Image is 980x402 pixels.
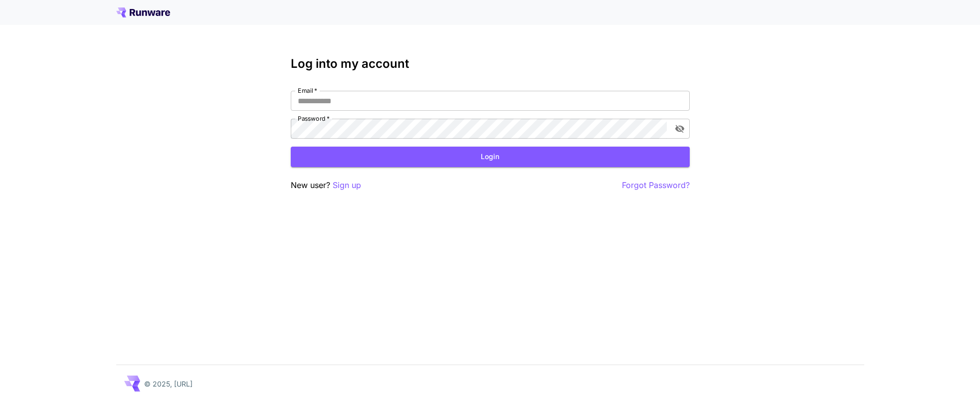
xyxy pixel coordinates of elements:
label: Email [298,86,317,95]
button: Forgot Password? [622,179,690,192]
p: New user? [291,179,361,192]
p: © 2025, [URL] [144,379,193,389]
button: toggle password visibility [671,120,689,138]
button: Login [291,147,690,167]
h3: Log into my account [291,57,690,71]
button: Sign up [333,179,361,192]
label: Password [298,114,330,123]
